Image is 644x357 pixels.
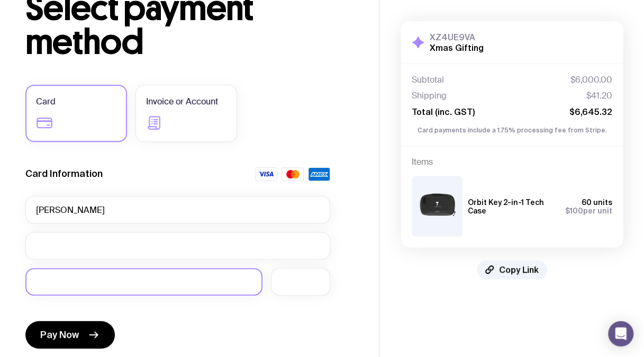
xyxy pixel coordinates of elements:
h3: XZ4UE9VA [430,32,484,42]
span: Total (inc. GST) [412,106,475,117]
button: Copy Link [477,260,547,279]
span: $41.20 [586,91,612,101]
h2: Xmas Gifting [430,42,484,53]
span: $6,000.00 [570,75,612,85]
h4: Items [412,157,612,167]
h3: Orbit Key 2-in-1 Tech Case [468,198,557,215]
label: Card Information [25,167,103,180]
iframe: Secure CVC input frame [282,276,320,287]
span: Subtotal [412,75,444,85]
span: Shipping [412,91,447,101]
span: $6,645.32 [569,106,612,117]
span: Pay Now [40,328,79,341]
p: Card payments include a 1.75% processing fee from Stripe. [412,126,612,135]
span: 60 units [582,198,612,207]
span: Card [36,95,56,108]
span: $100 [565,207,583,215]
button: Pay Now [25,321,115,349]
span: Invoice or Account [146,95,218,108]
input: Full name [25,196,330,224]
iframe: Secure card number input frame [36,240,320,251]
span: Copy Link [499,264,539,275]
div: Open Intercom Messenger [608,321,633,346]
iframe: Secure expiration date input frame [36,276,252,287]
span: per unit [565,207,612,215]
